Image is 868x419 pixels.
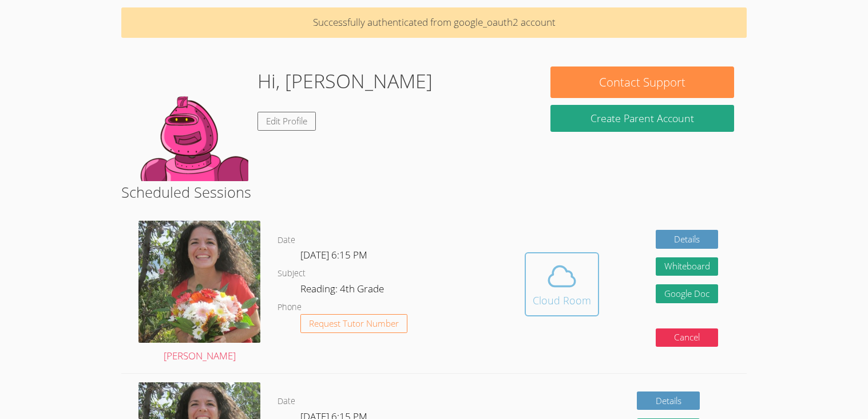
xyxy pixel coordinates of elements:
dt: Subject [278,267,306,281]
img: default.png [134,66,248,181]
button: Whiteboard [656,257,719,276]
a: [PERSON_NAME] [138,221,260,365]
p: Successfully authenticated from google_oauth2 account [121,7,746,38]
button: Contact Support [550,66,734,98]
div: Cloud Room [533,292,591,308]
span: [DATE] 6:15 PM [300,248,367,261]
a: Details [637,391,700,410]
h2: Scheduled Sessions [121,181,746,203]
button: Cancel [656,328,719,347]
a: Edit Profile [257,112,316,131]
span: Request Tutor Number [309,319,399,328]
img: avatar.png [138,221,260,343]
button: Cloud Room [525,252,599,316]
h1: Hi, [PERSON_NAME] [257,66,433,96]
button: Request Tutor Number [300,314,407,333]
button: Create Parent Account [550,105,734,132]
dt: Date [278,394,295,409]
dt: Date [278,233,295,248]
a: Google Doc [656,284,719,303]
dt: Phone [278,300,302,315]
dd: Reading: 4th Grade [300,281,386,300]
a: Details [656,230,719,249]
